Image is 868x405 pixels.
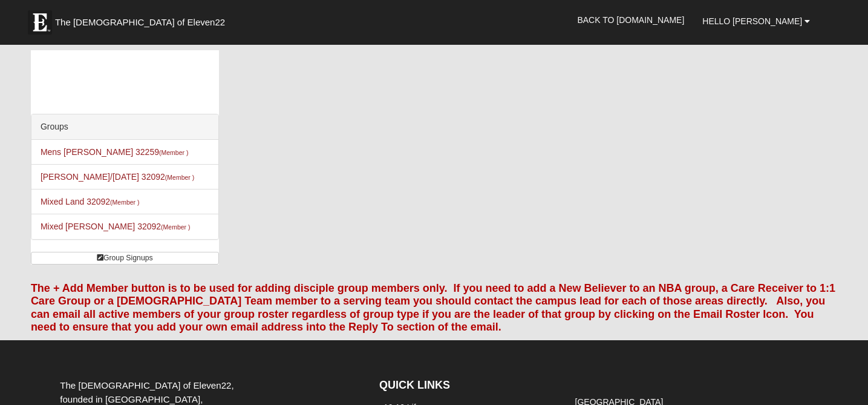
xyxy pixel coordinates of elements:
[165,174,194,181] small: (Member )
[41,197,140,206] a: Mixed Land 32092(Member )
[702,16,802,26] span: Hello [PERSON_NAME]
[55,16,225,28] span: The [DEMOGRAPHIC_DATA] of Eleven22
[41,147,189,157] a: Mens [PERSON_NAME] 32259(Member )
[22,4,264,35] a: The [DEMOGRAPHIC_DATA] of Eleven22
[28,10,52,35] img: Eleven22 logo
[41,222,191,231] a: Mixed [PERSON_NAME] 32092(Member )
[31,282,835,334] font: The + Add Member button is to be used for adding disciple group members only. If you need to add ...
[159,149,188,156] small: (Member )
[379,379,553,392] h4: QUICK LINKS
[161,223,190,231] small: (Member )
[693,6,819,36] a: Hello [PERSON_NAME]
[110,199,139,206] small: (Member )
[31,114,218,140] div: Groups
[41,172,194,182] a: [PERSON_NAME]/[DATE] 32092(Member )
[568,5,693,35] a: Back to [DOMAIN_NAME]
[31,252,219,265] a: Group Signups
